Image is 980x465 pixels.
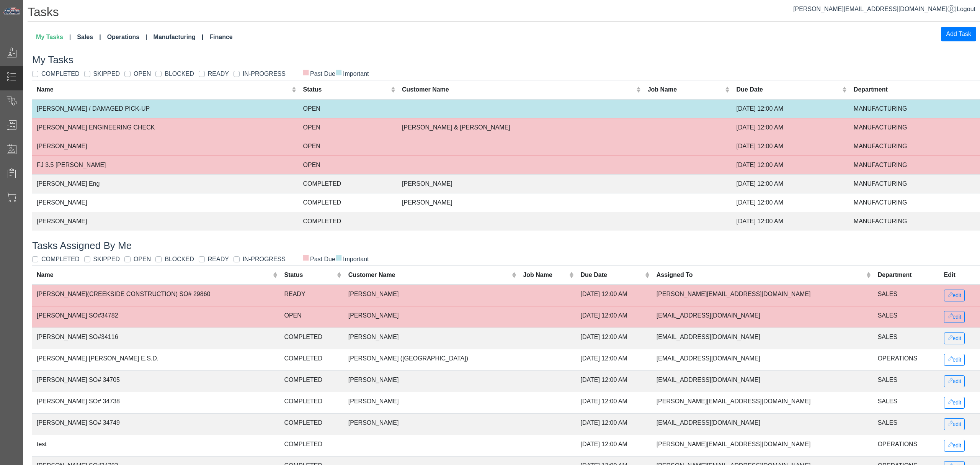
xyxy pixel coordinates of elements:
td: [EMAIL_ADDRESS][DOMAIN_NAME] [652,413,873,435]
h3: Tasks Assigned By Me [32,240,980,252]
td: OPEN [299,156,398,174]
button: edit [944,354,965,366]
td: SALES [873,392,939,413]
label: OPEN [134,255,151,264]
td: [DATE] 12:00 AM [576,392,652,413]
td: [DATE] 12:00 AM [576,306,652,327]
td: [DATE] 12:00 AM [732,212,849,231]
button: edit [944,440,965,452]
td: OPERATIONS [873,435,939,456]
a: Operations [104,29,150,45]
div: Status [303,85,389,94]
td: MANUFACTURING [849,137,980,156]
div: Status [284,270,335,280]
td: [PERSON_NAME] SO# 34738 [32,392,279,413]
td: [PERSON_NAME] SO# 34705 [32,370,279,392]
td: [DATE] 12:00 AM [576,435,652,456]
span: Logout [957,6,975,12]
td: [PERSON_NAME] [32,212,299,231]
a: My Tasks [33,29,74,45]
td: [PERSON_NAME][EMAIL_ADDRESS][DOMAIN_NAME] [652,285,873,306]
button: edit [944,418,965,430]
td: COMPLETED [279,327,343,349]
a: Manufacturing [150,29,207,45]
td: COMPLETED [299,174,398,193]
td: [DATE] 12:00 AM [576,285,652,306]
td: [PERSON_NAME] SO#34782 [32,306,279,327]
label: OPEN [134,69,151,79]
label: IN-PROGRESS [243,69,286,79]
td: MANUFACTURING [849,193,980,212]
div: Job Name [648,85,724,94]
td: [PERSON_NAME](CREEKSIDE CONSTRUCTION) SO# 29860 [32,285,279,306]
td: [PERSON_NAME] [344,413,519,435]
button: edit [944,332,965,344]
span: ■ [335,255,342,260]
div: Customer Name [402,85,634,94]
a: Sales [74,29,104,45]
td: SALES [873,285,939,306]
div: Name [37,85,290,94]
button: Add Task [941,27,976,41]
td: SALES [873,370,939,392]
span: ■ [335,69,342,75]
td: COMPLETED [279,435,343,456]
span: Important [335,256,369,262]
button: edit [944,375,965,387]
td: [DATE] 12:00 AM [732,137,849,156]
td: [PERSON_NAME] ENGINEERING CHECK [32,118,299,137]
td: test [32,435,279,456]
div: Department [854,85,975,94]
td: OPEN [299,118,398,137]
span: Past Due [302,70,335,77]
label: READY [208,255,229,264]
td: OPEN [279,306,343,327]
td: [DATE] 12:00 AM [576,413,652,435]
div: | [793,5,975,14]
td: [PERSON_NAME] [344,285,519,306]
td: COMPLETED [279,392,343,413]
span: ■ [302,255,309,260]
a: Finance [206,29,235,45]
td: COMPLETED [299,212,398,231]
label: READY [208,69,229,79]
td: [PERSON_NAME] [32,193,299,212]
td: [DATE] 12:00 AM [732,99,849,118]
td: MANUFACTURING [849,212,980,231]
td: [DATE] 12:00 AM [732,118,849,137]
div: Due Date [737,85,841,94]
td: [PERSON_NAME] SO#34116 [32,327,279,349]
img: Metals Direct Inc Logo [2,7,21,15]
td: [PERSON_NAME] [32,137,299,156]
a: [PERSON_NAME][EMAIL_ADDRESS][DOMAIN_NAME] [793,6,955,12]
td: SALES [873,306,939,327]
h3: My Tasks [32,54,980,66]
td: OPEN [299,99,398,118]
td: [PERSON_NAME] / DAMAGED PICK-UP [32,99,299,118]
td: [PERSON_NAME] ([GEOGRAPHIC_DATA]) [344,349,519,370]
td: [PERSON_NAME] Eng [32,174,299,193]
td: OPERATIONS [873,349,939,370]
td: [DATE] 12:00 AM [576,327,652,349]
td: FJ 3.5 [PERSON_NAME] [32,156,299,174]
h1: Tasks [28,5,980,22]
td: COMPLETED [279,370,343,392]
td: [PERSON_NAME][EMAIL_ADDRESS][DOMAIN_NAME] [652,392,873,413]
td: MANUFACTURING [849,174,980,193]
span: ■ [302,69,309,75]
td: COMPLETED [299,193,398,212]
td: [PERSON_NAME] [344,370,519,392]
td: MANUFACTURING [849,156,980,174]
div: Assigned To [657,270,864,280]
td: [PERSON_NAME] [344,306,519,327]
td: COMPLETED [279,413,343,435]
label: BLOCKED [165,69,194,79]
div: Edit [944,270,975,280]
span: Important [335,70,369,77]
div: Job Name [523,270,567,280]
td: SALES [873,327,939,349]
td: [DATE] 12:00 AM [576,370,652,392]
td: [PERSON_NAME] [PERSON_NAME] E.S.D. [32,349,279,370]
div: Name [37,270,271,280]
